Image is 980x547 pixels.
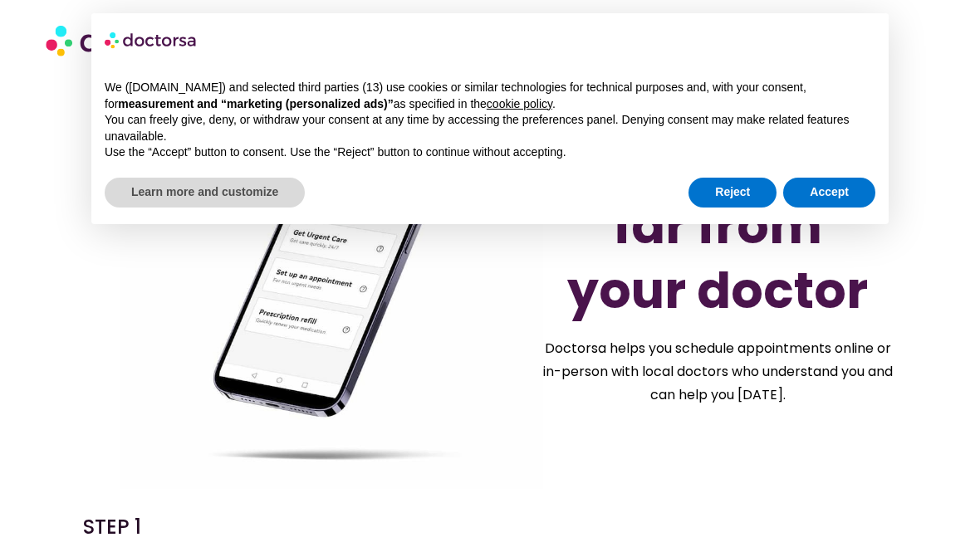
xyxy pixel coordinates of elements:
button: Accept [783,178,875,208]
p: Doctorsa helps you schedule appointments online or in-person with local doctors who understand yo... [536,337,900,407]
p: You can freely give, deny, or withdraw your consent at any time by accessing the preferences pane... [105,112,875,144]
h1: When you're far from your doctor [551,129,886,323]
button: Reject [688,178,777,208]
strong: measurement and “marketing (personalized ads)” [118,97,393,110]
h5: STEP 1 [83,514,482,540]
p: Use the “Accept” button to consent. Use the “Reject” button to continue without accepting. [105,144,875,161]
a: cookie policy [487,97,552,110]
img: logo [105,27,198,53]
p: We ([DOMAIN_NAME]) and selected third parties (13) use cookies or similar technologies for techni... [105,80,875,112]
button: Learn more and customize [105,178,305,208]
